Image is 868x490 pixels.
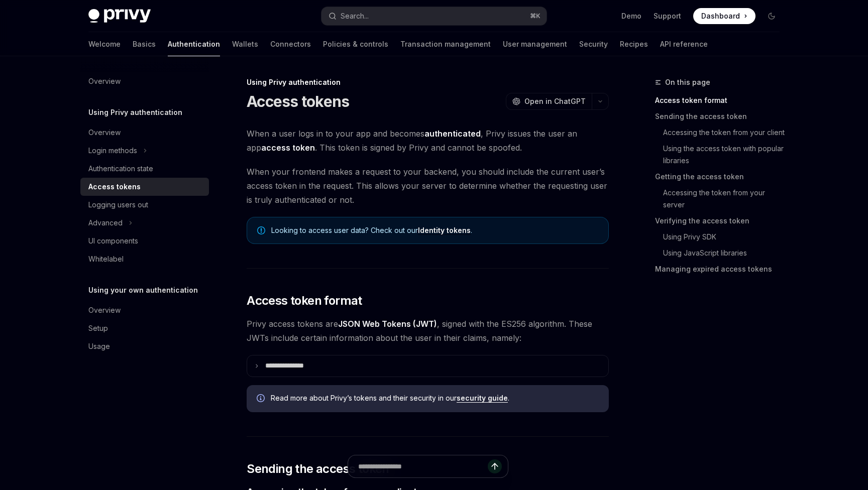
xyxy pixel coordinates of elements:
a: Dashboard [693,8,755,24]
span: Privy access tokens are , signed with the ES256 algorithm. These JWTs include certain information... [247,317,609,345]
a: Logging users out [80,196,209,214]
span: Looking to access user data? Check out our . [271,225,598,235]
a: Security [579,32,608,56]
div: Whitelabel [88,253,124,265]
div: Using Privy authentication [247,77,609,87]
a: UI components [80,232,209,250]
a: Policies & controls [323,32,388,56]
button: Send message [488,459,502,473]
a: Sending the access token [655,108,788,125]
a: JSON Web Tokens (JWT) [338,319,437,329]
a: Support [654,11,681,21]
span: On this page [665,76,710,88]
span: When your frontend makes a request to your backend, you should include the current user’s access ... [247,165,609,207]
div: Access tokens [88,181,141,193]
a: Using JavaScript libraries [655,245,788,261]
svg: Note [257,226,265,234]
h5: Using Privy authentication [88,106,182,118]
a: Using Privy SDK [655,229,788,245]
a: Getting the access token [655,169,788,185]
a: Connectors [270,32,311,56]
a: Demo [621,11,641,21]
a: Overview [80,72,209,90]
a: Accessing the token from your server [655,185,788,213]
a: Overview [80,124,209,142]
strong: authenticated [424,129,481,139]
div: Authentication state [88,163,153,175]
div: Login methods [88,145,137,157]
div: Setup [88,322,108,334]
h1: Access tokens [247,92,349,110]
div: Overview [88,127,121,139]
a: Setup [80,319,209,337]
strong: access token [261,143,315,153]
button: Open in ChatGPT [506,93,592,110]
a: Using the access token with popular libraries [655,141,788,169]
span: Dashboard [701,11,740,21]
a: Verifying the access token [655,213,788,229]
a: Transaction management [400,32,491,56]
a: Managing expired access tokens [655,261,788,277]
button: Advanced [80,214,209,232]
input: Ask a question... [358,455,488,477]
a: Whitelabel [80,250,209,268]
span: Open in ChatGPT [524,96,586,106]
a: Wallets [232,32,258,56]
span: Access token format [247,293,362,309]
div: Usage [88,340,110,352]
button: Login methods [80,142,209,160]
span: When a user logs in to your app and becomes , Privy issues the user an app . This token is signed... [247,127,609,155]
a: Access tokens [80,178,209,196]
a: User management [503,32,567,56]
button: Search...⌘K [321,7,547,25]
span: ⌘ K [530,12,540,20]
a: Basics [133,32,156,56]
a: Accessing the token from your client [655,125,788,141]
div: Advanced [88,217,123,229]
a: Overview [80,301,209,319]
a: Welcome [88,32,121,56]
svg: Info [257,394,267,404]
div: UI components [88,235,138,247]
div: Overview [88,304,121,316]
div: Search... [341,10,369,22]
h5: Using your own authentication [88,284,198,296]
button: Toggle dark mode [764,8,780,24]
div: Logging users out [88,199,148,211]
a: Recipes [620,32,648,56]
a: Authentication state [80,160,209,178]
img: dark logo [88,9,151,23]
a: security guide [457,394,508,403]
a: Identity tokens [418,226,471,235]
span: Read more about Privy’s tokens and their security in our . [271,393,599,403]
a: Authentication [168,32,220,56]
a: API reference [660,32,708,56]
a: Access token format [655,92,788,108]
div: Overview [88,75,121,87]
a: Usage [80,337,209,355]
